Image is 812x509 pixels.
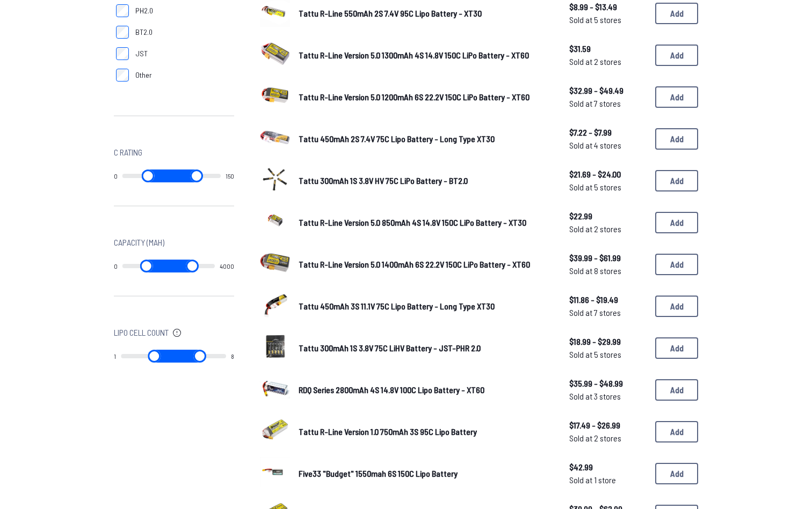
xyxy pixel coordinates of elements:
a: image [260,164,290,197]
img: image [260,164,290,194]
button: Add [655,296,698,317]
span: Tattu 450mAh 2S 7.4V 75C Lipo Battery - Long Type XT30 [299,134,495,144]
span: Tattu R-Line Version 5.0 1400mAh 6S 22.2V 150C LiPo Battery - XT60 [299,259,530,269]
span: RDQ Series 2800mAh 4S 14.8V 100C Lipo Battery - XT60 [299,385,484,395]
a: Tattu R-Line Version 5.0 850mAh 4S 14.8V 150C LiPo Battery - XT30 [299,216,552,229]
span: Sold at 1 store [569,474,647,486]
output: 4000 [220,262,234,270]
span: $21.69 - $24.00 [569,168,647,181]
button: Add [655,463,698,484]
a: image [260,122,290,156]
span: Tattu 300mAh 1S 3.8V HV 75C LiPo Battery - BT2.0 [299,175,468,186]
span: $11.86 - $19.49 [569,293,647,306]
span: $39.99 - $61.99 [569,252,647,264]
span: Tattu R-Line Version 5.0 1200mAh 6S 22.2V 150C LiPo Battery - XT60 [299,92,530,102]
a: image [260,248,290,281]
span: Tattu 300mAh 1S 3.8V 75C LiHV Battery - JST-PHR 2.0 [299,343,481,353]
span: $17.49 - $26.99 [569,419,647,432]
span: Tattu R-Line Version 5.0 850mAh 4S 14.8V 150C LiPo Battery - XT30 [299,217,526,227]
span: Capacity (mAh) [114,236,164,249]
img: image [260,331,290,362]
a: Tattu 300mAh 1S 3.8V 75C LiHV Battery - JST-PHR 2.0 [299,342,552,355]
img: image [260,39,290,69]
span: $8.99 - $13.49 [569,1,647,13]
span: Tattu R-Line Version 1.0 750mAh 3S 95C Lipo Battery [299,426,477,437]
input: Other [116,69,129,82]
output: 0 [114,172,118,180]
span: Sold at 4 stores [569,139,647,152]
a: image [260,373,290,407]
img: image [260,290,290,320]
button: Add [655,421,698,442]
a: image [260,290,290,323]
span: BT2.0 [135,27,153,38]
span: Tattu 450mAh 3S 11.1V 75C Lipo Battery - Long Type XT30 [299,301,495,311]
input: PH2.0 [116,4,129,17]
span: Tattu R-Line 550mAh 2S 7.4V 95C Lipo Battery - XT30 [299,8,482,18]
span: Sold at 2 stores [569,55,647,68]
span: Sold at 5 stores [569,348,647,361]
a: Tattu 300mAh 1S 3.8V HV 75C LiPo Battery - BT2.0 [299,174,552,187]
a: image [260,331,290,365]
a: Tattu R-Line Version 5.0 1400mAh 6S 22.2V 150C LiPo Battery - XT60 [299,258,552,271]
a: Tattu R-Line Version 5.0 1200mAh 6S 22.2V 150C LiPo Battery - XT60 [299,91,552,104]
button: Add [655,212,698,233]
a: Tattu R-Line Version 5.0 1300mAh 4S 14.8V 150C LiPo Battery - XT60 [299,49,552,62]
span: Sold at 7 stores [569,97,647,110]
span: $31.59 [569,42,647,55]
span: Sold at 2 stores [569,223,647,235]
output: 0 [114,262,118,270]
span: Sold at 7 stores [569,306,647,319]
a: RDQ Series 2800mAh 4S 14.8V 100C Lipo Battery - XT60 [299,383,552,396]
button: Add [655,379,698,401]
button: Add [655,3,698,24]
span: Five33 "Budget" 1550mah 6S 150C Lipo Battery [299,468,458,478]
button: Add [655,170,698,191]
span: Other [135,70,152,80]
a: Tattu R-Line Version 1.0 750mAh 3S 95C Lipo Battery [299,425,552,438]
img: image [260,206,290,236]
span: $7.22 - $7.99 [569,126,647,139]
img: image [260,415,290,445]
a: Tattu 450mAh 3S 11.1V 75C Lipo Battery - Long Type XT30 [299,300,552,313]
span: Sold at 3 stores [569,390,647,403]
img: image [260,80,290,110]
a: image [260,457,290,490]
output: 150 [226,172,234,180]
span: $22.99 [569,210,647,223]
input: JST [116,47,129,60]
span: PH2.0 [135,5,153,16]
span: $18.99 - $29.99 [569,335,647,348]
a: Tattu R-Line 550mAh 2S 7.4V 95C Lipo Battery - XT30 [299,7,552,20]
a: image [260,415,290,448]
img: image [260,122,290,152]
span: $32.99 - $49.49 [569,84,647,97]
span: $42.99 [569,461,647,474]
img: image [260,457,290,487]
img: image [260,373,290,403]
span: Sold at 2 stores [569,432,647,445]
button: Add [655,254,698,275]
a: image [260,39,290,72]
span: JST [135,48,148,59]
a: Tattu 450mAh 2S 7.4V 75C Lipo Battery - Long Type XT30 [299,132,552,145]
input: BT2.0 [116,26,129,39]
span: Sold at 5 stores [569,181,647,194]
button: Add [655,337,698,359]
button: Add [655,128,698,150]
output: 8 [231,352,234,360]
span: $35.99 - $48.99 [569,377,647,390]
a: Five33 "Budget" 1550mah 6S 150C Lipo Battery [299,467,552,480]
button: Add [655,45,698,66]
img: image [260,248,290,278]
span: C Rating [114,146,142,159]
output: 1 [114,352,116,360]
span: Sold at 8 stores [569,264,647,277]
a: image [260,206,290,239]
span: Sold at 5 stores [569,13,647,26]
a: image [260,80,290,114]
button: Add [655,86,698,108]
span: Lipo Cell Count [114,326,169,339]
span: Tattu R-Line Version 5.0 1300mAh 4S 14.8V 150C LiPo Battery - XT60 [299,50,529,60]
